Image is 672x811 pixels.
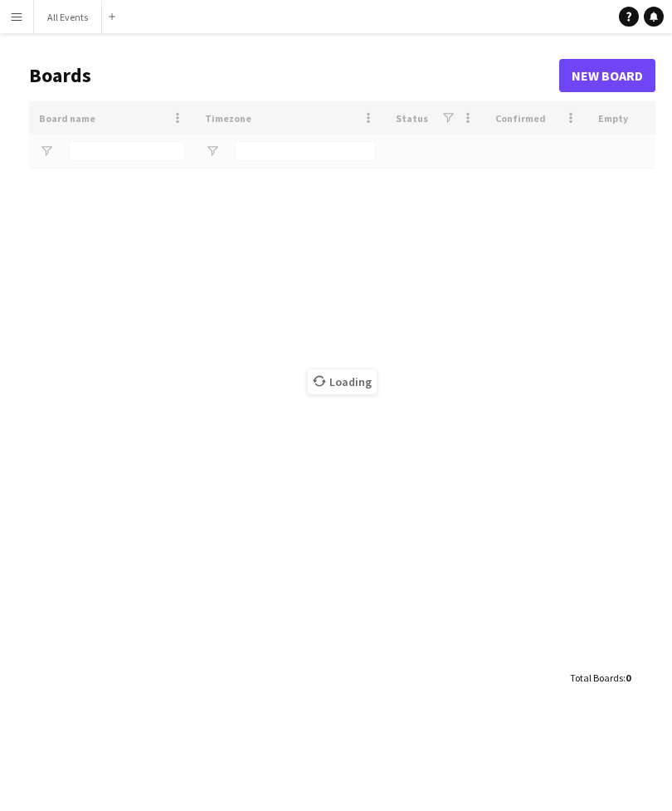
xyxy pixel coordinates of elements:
[559,59,655,92] a: New Board
[34,1,102,33] button: All Events
[570,672,623,684] span: Total Boards
[570,662,631,694] div: :
[308,369,377,394] span: Loading
[29,63,559,88] h1: Boards
[626,672,631,684] span: 0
